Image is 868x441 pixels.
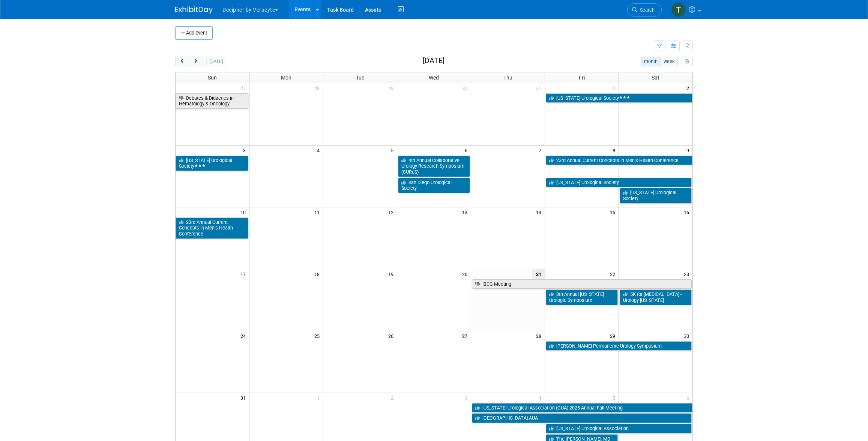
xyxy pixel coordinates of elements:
span: 8 [612,145,619,155]
span: 29 [387,83,397,93]
span: Sat [652,75,659,81]
span: 7 [538,145,545,155]
span: 16 [683,207,692,217]
a: [US_STATE] Urological Association [546,424,692,433]
button: myCustomButton [682,57,693,66]
span: 3 [242,145,249,155]
a: [US_STATE] Urological Society [176,156,248,171]
span: 30 [461,83,471,93]
span: 31 [240,393,249,402]
span: 21 [532,269,545,279]
span: 2 [390,393,397,402]
i: Personalize Calendar [685,59,689,64]
button: [DATE] [206,57,226,66]
span: Tue [356,75,364,81]
span: Search [637,7,655,13]
img: Tony Alvarado [671,3,686,17]
span: 26 [387,331,397,340]
span: Wed [429,75,439,81]
button: month [641,57,661,66]
span: 28 [535,331,545,340]
a: 23rd Annual Current Concepts in Men’s Health Conference [546,156,692,165]
a: [US_STATE] Urological Association (GUA) 2025 Annual Fall Meeting [472,403,692,413]
a: Debates & Didactics in Hematology & Oncology [176,93,248,109]
button: prev [175,57,189,66]
span: 25 [314,331,323,340]
span: 6 [686,393,692,402]
span: Thu [503,75,512,81]
span: 30 [683,331,692,340]
span: 22 [609,269,619,279]
button: next [189,57,203,66]
span: 1 [612,83,619,93]
span: 28 [314,83,323,93]
span: 24 [240,331,249,340]
a: 5K for [MEDICAL_DATA] - Urology [US_STATE] [620,289,692,305]
span: Sun [208,75,217,81]
button: Add Event [175,26,213,40]
a: [US_STATE] Urological Society [546,178,692,187]
span: 2 [686,83,692,93]
span: 5 [390,145,397,155]
span: 11 [314,207,323,217]
span: 15 [609,207,619,217]
button: week [661,57,678,66]
h2: [DATE] [423,57,445,65]
span: 6 [464,145,471,155]
span: 9 [686,145,692,155]
span: 1 [316,393,323,402]
span: 31 [535,83,545,93]
a: 8th Annual [US_STATE] Urologic Symposium [546,289,618,305]
span: 4 [538,393,545,402]
span: 23 [683,269,692,279]
span: 27 [461,331,471,340]
span: 12 [387,207,397,217]
span: 4 [316,145,323,155]
span: 5 [612,393,619,402]
a: 23rd Annual Current Concepts in Men’s Health Conference [176,217,248,239]
span: 19 [387,269,397,279]
a: [US_STATE] Urological Society [620,188,692,203]
a: San Diego Urological Society [398,178,470,193]
span: 13 [461,207,471,217]
span: 20 [461,269,471,279]
a: 4th Annual Collaborative Urology Research Symposium (CUReS) [398,156,470,177]
a: IBCG Meeting [472,279,692,289]
span: 18 [314,269,323,279]
span: 17 [240,269,249,279]
span: 27 [240,83,249,93]
img: ExhibitDay [175,6,213,14]
a: [GEOGRAPHIC_DATA] AUA [472,413,692,423]
a: [US_STATE] Urological Society [546,93,692,103]
span: 14 [535,207,545,217]
span: Fri [579,75,585,81]
span: Mon [281,75,291,81]
span: 29 [609,331,619,340]
span: 10 [240,207,249,217]
a: Search [627,3,662,16]
span: 3 [464,393,471,402]
a: [PERSON_NAME] Permanente Urology Symposium [546,341,692,351]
